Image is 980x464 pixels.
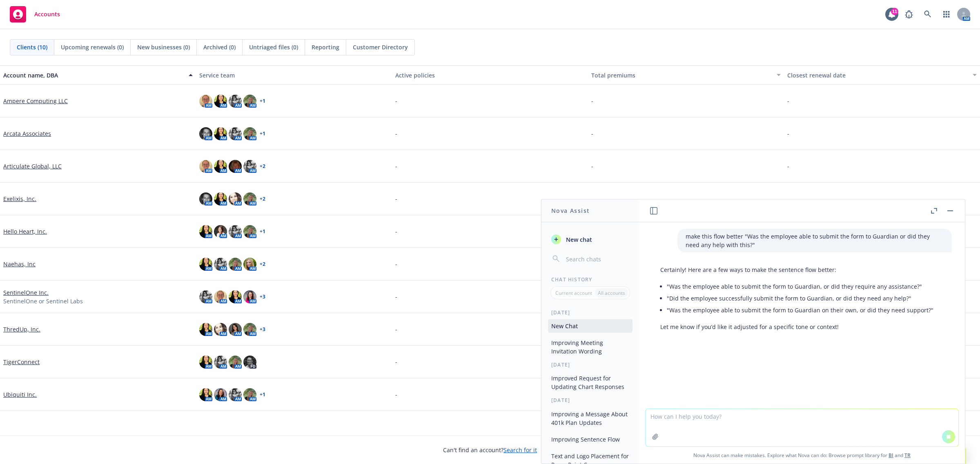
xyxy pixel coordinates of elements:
span: - [395,194,397,203]
a: Search for it [503,446,537,454]
span: - [787,129,789,138]
a: Switch app [938,6,955,22]
img: photo [243,127,256,140]
span: - [395,325,397,334]
img: photo [199,258,212,271]
span: Untriaged files (0) [249,43,298,51]
a: Articulate Global, LLC [3,162,62,170]
span: Reporting [312,43,339,51]
div: Chat History [541,276,639,283]
img: photo [229,127,242,140]
img: photo [229,323,242,336]
img: photo [214,192,227,205]
span: Archived (0) [203,43,236,51]
p: All accounts [598,289,625,296]
span: Customer Directory [353,43,408,51]
a: Accounts [7,3,63,26]
img: photo [243,290,256,303]
button: Service team [196,65,392,85]
div: [DATE] [541,309,639,316]
p: Certainly! Here are a few ways to make the sentence flow better: [660,265,933,274]
div: 11 [891,7,898,14]
div: Total premiums [591,71,772,80]
img: photo [199,356,212,369]
li: "Did the employee successfully submit the form to Guardian, or did they need any help?" [667,292,933,304]
img: photo [199,388,212,401]
a: Report a Bug [901,6,917,22]
img: photo [243,95,256,108]
span: - [787,194,789,203]
img: photo [229,290,242,303]
p: make this flow better "Was the employee able to submit the form to Guardian or did they need any ... [686,232,944,249]
img: photo [214,160,227,173]
button: Improving Meeting Invitation Wording [548,336,633,358]
a: + 3 [260,294,265,299]
span: Accounts [34,11,60,18]
img: photo [229,192,242,205]
span: New businesses (0) [137,43,190,51]
span: New chat [564,235,592,244]
button: Total premiums [588,65,784,85]
a: + 2 [260,164,265,169]
span: - [395,129,397,138]
img: photo [199,290,212,303]
span: - [395,358,397,366]
span: - [395,260,397,268]
a: + 1 [260,99,265,104]
img: photo [214,356,227,369]
img: photo [214,258,227,271]
a: Search [920,6,936,22]
img: photo [199,127,212,140]
a: TigerConnect [3,358,40,366]
img: photo [199,323,212,336]
img: photo [229,95,242,108]
img: photo [199,225,212,238]
img: photo [243,225,256,238]
span: - [591,162,593,170]
img: photo [214,290,227,303]
span: - [787,97,789,105]
a: Ubiquiti Inc. [3,390,37,399]
span: - [591,97,593,105]
span: Nova Assist can make mistakes. Explore what Nova can do: Browse prompt library for and [642,447,962,464]
img: photo [214,388,227,401]
div: Active policies [395,71,585,80]
img: photo [199,95,212,108]
img: photo [229,225,242,238]
a: + 1 [260,131,265,136]
img: photo [214,225,227,238]
img: photo [199,192,212,205]
img: photo [229,356,242,369]
a: + 1 [260,229,265,234]
img: photo [229,258,242,271]
img: photo [243,388,256,401]
input: Search chats [564,253,629,265]
a: + 1 [260,392,265,397]
img: photo [214,323,227,336]
a: BI [889,452,893,459]
button: Closest renewal date [784,65,980,85]
a: Hello Heart, Inc. [3,227,47,236]
span: SentinelOne or Sentinel Labs [3,297,83,305]
button: Active policies [392,65,588,85]
button: New chat [548,232,633,247]
span: - [395,227,397,236]
span: - [395,292,397,301]
img: photo [229,160,242,173]
p: Let me know if you’d like it adjusted for a specific tone or context! [660,323,933,331]
a: SentinelOne Inc. [3,288,49,297]
button: New Chat [548,319,633,333]
span: - [395,162,397,170]
div: Closest renewal date [787,71,968,80]
a: Ampere Computing LLC [3,97,68,105]
li: "Was the employee able to submit the form to Guardian, or did they require any assistance?" [667,281,933,292]
a: TR [904,452,911,459]
img: photo [199,160,212,173]
a: Exelixis, Inc. [3,194,36,203]
img: photo [243,356,256,369]
span: - [591,194,593,203]
a: Naehas, Inc [3,260,36,268]
span: - [395,97,397,105]
div: [DATE] [541,361,639,368]
li: "Was the employee able to submit the form to Guardian on their own, or did they need support?" [667,304,933,316]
